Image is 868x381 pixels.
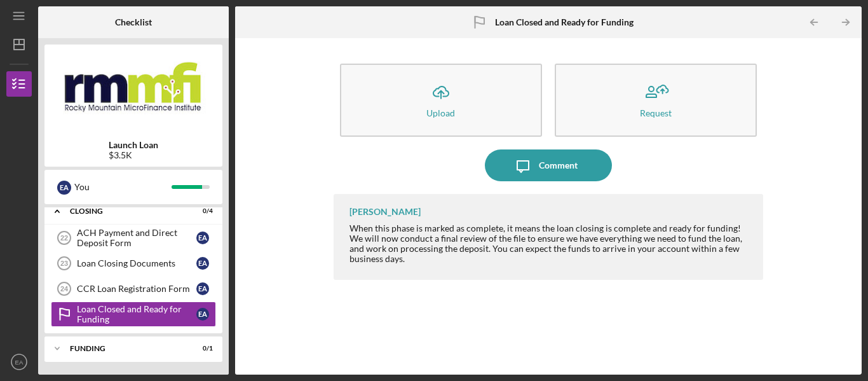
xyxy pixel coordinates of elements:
tspan: 23 [60,260,68,267]
div: [PERSON_NAME] [349,207,421,217]
div: E A [196,257,209,270]
a: Loan Closed and Ready for FundingEA [51,301,216,327]
b: Launch Loan [109,140,158,150]
div: E A [196,232,209,244]
div: Upload [426,108,455,118]
div: When this phase is marked as complete, it means the loan closing is complete and ready for fundin... [349,223,750,264]
div: Loan Closing Documents [77,258,196,268]
div: Loan Closed and Ready for Funding [77,304,196,324]
a: 23Loan Closing DocumentsEA [51,251,216,276]
button: EA [6,349,32,375]
text: EA [15,359,24,366]
tspan: 22 [60,234,68,242]
a: 24CCR Loan Registration FormEA [51,276,216,301]
div: 0 / 1 [190,345,213,352]
b: Loan Closed and Ready for Funding [495,17,634,27]
img: Product logo [44,51,222,127]
div: 0 / 4 [190,207,213,215]
div: $3.5K [109,150,158,160]
div: Closing [70,207,181,215]
div: Comment [539,149,578,181]
div: E A [196,308,209,321]
div: Funding [70,345,181,352]
a: 22ACH Payment and Direct Deposit FormEA [51,225,216,251]
div: You [74,176,172,198]
div: CCR Loan Registration Form [77,284,196,294]
div: ACH Payment and Direct Deposit Form [77,228,196,248]
button: Comment [485,149,612,181]
tspan: 24 [60,285,69,293]
button: Upload [340,64,542,137]
div: E A [57,181,71,195]
b: Checklist [115,17,152,27]
button: Request [555,64,757,137]
div: E A [196,282,209,295]
div: Request [640,108,672,118]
